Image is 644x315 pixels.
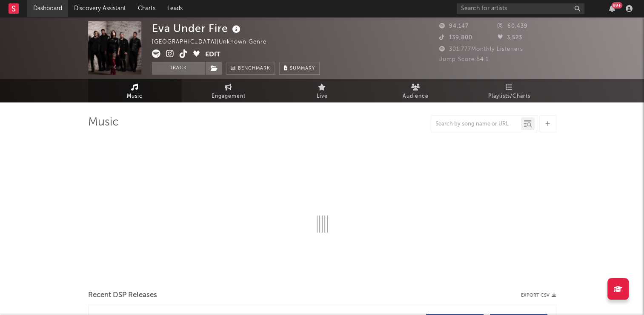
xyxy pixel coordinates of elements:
div: Eva Under Fire [152,21,243,35]
span: 139,800 [439,35,472,41]
button: Export CSV [521,293,556,298]
button: Track [152,62,205,75]
span: Audience [403,91,429,102]
span: Benchmark [238,64,270,74]
span: 94,147 [439,23,469,29]
span: 60,439 [498,23,528,29]
input: Search by song name or URL [431,121,521,128]
span: Recent DSP Releases [88,290,157,300]
span: Summary [290,66,315,71]
a: Live [275,79,369,102]
div: [GEOGRAPHIC_DATA] | Unknown Genre [152,37,276,47]
span: 301,777 Monthly Listeners [439,47,523,52]
span: Jump Score: 54.1 [439,57,489,62]
button: Summary [279,62,320,75]
div: 99 + [612,2,622,9]
span: 3,523 [498,35,522,41]
a: Audience [369,79,463,102]
span: Music [127,91,143,102]
span: Engagement [212,91,246,102]
a: Benchmark [226,62,275,75]
button: 99+ [609,5,615,12]
span: Playlists/Charts [488,91,530,102]
a: Playlists/Charts [463,79,556,102]
a: Music [88,79,182,102]
a: Engagement [182,79,275,102]
button: Edit [205,50,220,60]
input: Search for artists [457,3,584,14]
span: Live [317,91,328,102]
